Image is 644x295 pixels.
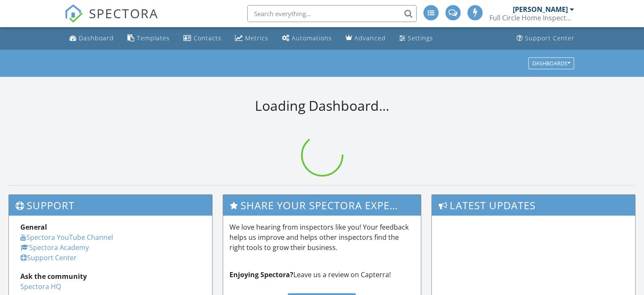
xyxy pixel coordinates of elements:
p: We love hearing from inspectors like you! Your feedback helps us improve and helps other inspecto... [229,222,415,253]
a: Spectora YouTube Channel [20,233,113,242]
a: Contacts [180,31,225,46]
span: SPECTORA [89,4,158,22]
a: Automations (Advanced) [279,31,335,46]
a: SPECTORA [64,11,158,29]
a: Dashboard [66,31,117,46]
input: Search everything... [247,5,417,22]
a: Support Center [513,31,578,46]
strong: General [20,222,47,232]
a: Templates [124,31,173,46]
div: Ask the community [20,271,201,281]
div: Dashboards [532,60,570,66]
div: Advanced [354,34,386,42]
div: Support Center [525,34,575,42]
a: Metrics [232,31,272,46]
h3: Latest Updates [432,195,635,216]
a: Support Center [20,253,77,262]
button: Dashboards [528,57,574,69]
a: Settings [396,31,437,46]
div: Templates [137,34,170,42]
p: Leave us a review on Capterra! [229,270,415,280]
div: Automations [292,34,332,42]
div: [PERSON_NAME] [513,5,568,14]
a: Advanced [342,31,389,46]
strong: Enjoying Spectora? [229,270,293,279]
a: Spectora Academy [20,243,89,252]
h3: Share Your Spectora Experience [223,195,421,216]
img: The Best Home Inspection Software - Spectora [64,4,83,23]
div: Dashboard [79,34,114,42]
div: Metrics [245,34,268,42]
h3: Support [9,195,212,216]
a: Spectora HQ [20,282,61,291]
div: Contacts [193,34,221,42]
div: Settings [408,34,433,42]
div: Full Circle Home Inspectors [489,14,574,22]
